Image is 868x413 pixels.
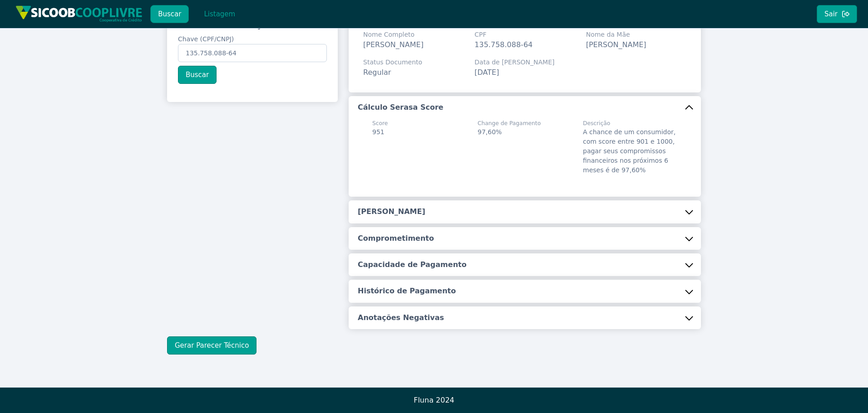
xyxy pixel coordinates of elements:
[349,200,701,223] button: [PERSON_NAME]
[474,40,533,49] span: 135.758.088-64
[349,96,701,119] button: Cálculo Serasa Score
[363,40,424,49] span: [PERSON_NAME]
[363,30,424,39] span: Nome Completo
[478,119,541,127] span: Change de Pagamento
[358,207,425,217] h5: [PERSON_NAME]
[372,119,388,127] span: Score
[583,119,677,127] span: Descrição
[167,336,256,355] button: Gerar Parecer Técnico
[196,5,243,23] button: Listagem
[817,5,857,23] button: Sair
[358,286,456,296] h5: Histórico de Pagamento
[474,58,554,67] span: Data de [PERSON_NAME]
[349,306,701,329] button: Anotações Negativas
[586,30,646,39] span: Nome da Mãe
[414,396,454,404] span: Fluna 2024
[474,68,499,77] span: [DATE]
[150,5,189,23] button: Buscar
[349,253,701,276] button: Capacidade de Pagamento
[583,128,676,174] span: A chance de um consumidor, com score entre 901 e 1000, pagar seus compromissos financeiros nos pr...
[363,68,391,77] span: Regular
[349,280,701,302] button: Histórico de Pagamento
[349,227,701,250] button: Comprometimento
[178,35,234,43] span: Chave (CPF/CNPJ)
[358,260,467,270] h5: Capacidade de Pagamento
[358,102,444,112] h5: Cálculo Serasa Score
[478,128,502,136] span: 97,60%
[178,66,217,84] button: Buscar
[358,233,434,243] h5: Comprometimento
[178,44,327,62] input: Chave (CPF/CNPJ)
[358,313,444,323] h5: Anotações Negativas
[15,5,143,22] img: img/sicoob_cooplivre.png
[363,58,422,67] span: Status Documento
[372,128,385,136] span: 951
[586,40,646,49] span: [PERSON_NAME]
[474,30,533,39] span: CPF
